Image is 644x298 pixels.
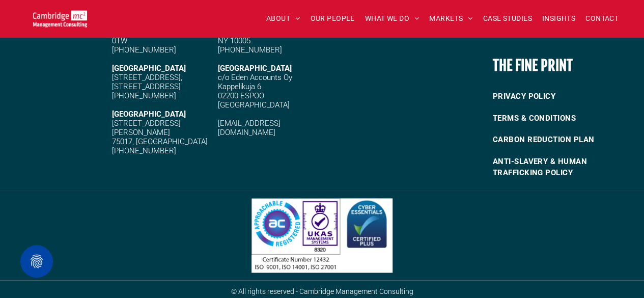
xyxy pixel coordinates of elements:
[580,11,624,26] a: CONTACT
[112,64,186,73] strong: [GEOGRAPHIC_DATA]
[112,91,176,100] span: [PHONE_NUMBER]
[112,146,176,155] span: [PHONE_NUMBER]
[112,45,176,55] span: [PHONE_NUMBER]
[493,151,631,184] a: ANTI-SLAVERY & HUMAN TRAFFICKING POLICY
[33,10,87,27] img: Go to Homepage
[493,129,631,151] a: CARBON REDUCTION PLAN
[478,11,537,26] a: CASE STUDIES
[218,119,281,137] a: [EMAIL_ADDRESS][DOMAIN_NAME]
[424,11,478,26] a: MARKETS
[112,82,181,91] span: [STREET_ADDRESS]
[231,287,413,295] span: © All rights reserved - Cambridge Management Consulting
[305,11,359,26] a: OUR PEOPLE
[251,198,393,273] img: Three certification logos: Approachable Registered, UKAS Management Systems with a tick and certi...
[537,11,580,26] a: INSIGHTS
[218,45,282,55] span: [PHONE_NUMBER]
[218,64,292,73] span: [GEOGRAPHIC_DATA]
[112,137,208,146] span: 75017, [GEOGRAPHIC_DATA]
[360,11,425,26] a: WHAT WE DO
[493,57,573,74] b: THE FINE PRINT
[493,86,631,107] a: PRIVACY POLICY
[112,119,181,137] span: [STREET_ADDRESS][PERSON_NAME]
[493,107,631,129] a: TERMS & CONDITIONS
[218,36,250,45] span: NY 10005
[112,110,186,119] strong: [GEOGRAPHIC_DATA]
[218,73,292,110] span: c/o Eden Accounts Oy Kappelikuja 6 02200 ESPOO [GEOGRAPHIC_DATA]
[33,12,87,22] a: Your Business Transformed | Cambridge Management Consulting
[261,11,305,26] a: ABOUT
[112,73,182,82] span: [STREET_ADDRESS],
